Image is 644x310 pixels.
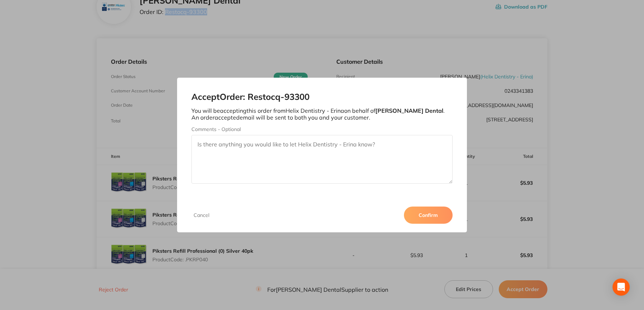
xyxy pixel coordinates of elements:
div: Open Intercom Messenger [613,278,630,296]
p: You will be accepting this order from Helix Dentistry - Erina on behalf of . An order accepted em... [191,107,453,121]
button: Cancel [191,212,211,218]
h2: Accept Order: Restocq- 93300 [191,92,453,102]
label: Comments - Optional [191,126,453,132]
button: Confirm [404,207,453,224]
b: [PERSON_NAME] Dental [375,107,443,114]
